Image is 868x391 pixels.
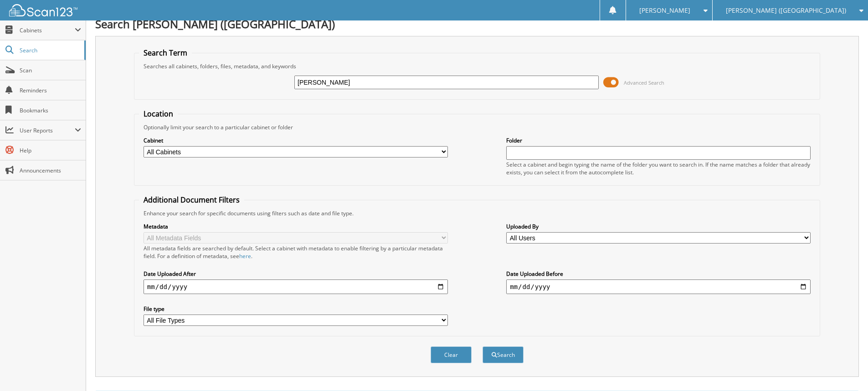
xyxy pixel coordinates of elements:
[20,46,80,54] span: Search
[20,167,81,174] span: Announcements
[20,147,81,154] span: Help
[20,127,75,134] span: User Reports
[506,137,811,144] label: Folder
[506,270,811,278] label: Date Uploaded Before
[144,244,448,260] div: All metadata fields are searched by default. Select a cabinet with metadata to enable filtering b...
[239,252,251,260] a: here
[20,26,75,34] span: Cabinets
[144,223,448,230] label: Metadata
[483,346,524,363] button: Search
[144,137,448,144] label: Cabinet
[506,161,811,176] div: Select a cabinet and begin typing the name of the folder you want to search in. If the name match...
[139,48,192,58] legend: Search Term
[20,86,81,94] span: Reminders
[139,195,244,205] legend: Additional Document Filters
[20,107,81,114] span: Bookmarks
[624,79,664,86] span: Advanced Search
[20,66,81,74] span: Scan
[506,279,811,294] input: end
[822,347,868,391] iframe: Chat Widget
[95,16,859,31] h1: Search [PERSON_NAME] ([GEOGRAPHIC_DATA])
[639,8,690,13] span: [PERSON_NAME]
[139,123,815,131] div: Optionally limit your search to a particular cabinet or folder
[139,209,815,217] div: Enhance your search for specific documents using filters such as date and file type.
[726,8,846,13] span: [PERSON_NAME] ([GEOGRAPHIC_DATA])
[139,62,815,70] div: Searches all cabinets, folders, files, metadata, and keywords
[144,279,448,294] input: start
[139,109,178,119] legend: Location
[9,4,77,16] img: scan123-logo-white.svg
[144,270,448,278] label: Date Uploaded After
[431,346,472,363] button: Clear
[506,223,811,230] label: Uploaded By
[144,305,448,313] label: File type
